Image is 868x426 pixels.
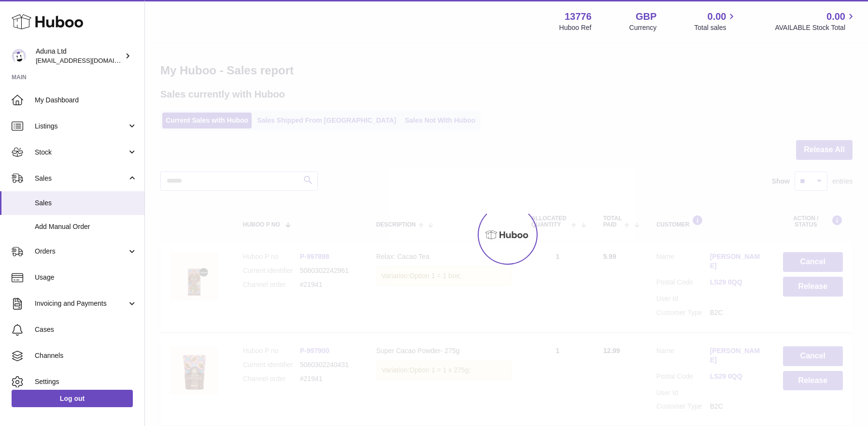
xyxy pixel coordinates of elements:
span: Add Manual Order [35,222,137,231]
span: Total sales [694,23,737,32]
span: Cases [35,325,137,334]
span: Settings [35,377,137,386]
span: Channels [35,351,137,360]
span: My Dashboard [35,96,137,105]
span: Usage [35,273,137,282]
img: foyin.fagbemi@aduna.com [12,49,26,63]
span: Sales [35,199,137,208]
strong: 13776 [565,10,592,23]
span: 0.00 [708,10,726,23]
span: Invoicing and Payments [35,299,127,308]
span: AVAILABLE Stock Total [775,23,856,32]
a: 0.00 AVAILABLE Stock Total [775,10,856,32]
div: Aduna Ltd [36,47,123,65]
strong: GBP [636,10,656,23]
div: Huboo Ref [559,23,592,32]
span: 0.00 [826,10,845,23]
span: Orders [35,247,127,256]
a: 0.00 Total sales [694,10,737,32]
span: Stock [35,148,127,157]
span: Listings [35,122,127,131]
span: [EMAIL_ADDRESS][DOMAIN_NAME] [36,57,142,64]
a: Log out [12,390,133,407]
div: Currency [629,23,657,32]
span: Sales [35,174,127,183]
